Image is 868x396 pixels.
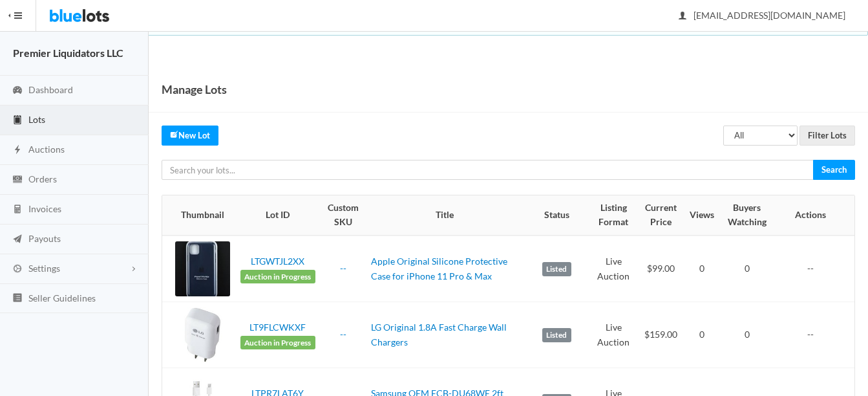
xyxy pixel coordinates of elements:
span: Dashboard [28,84,73,95]
a: Apple Original Silicone Protective Case for iPhone 11 Pro & Max [371,256,507,281]
th: Actions [774,195,854,236]
a: -- [340,329,346,340]
td: 0 [719,302,774,368]
strong: Premier Liquidators LLC [13,47,123,59]
input: Search [813,160,855,180]
th: Title [366,195,524,236]
a: LT9FLCWKXF [249,322,306,333]
th: Status [524,195,590,236]
a: LG Original 1.8A Fast Charge Wall Chargers [371,322,507,347]
ion-icon: clipboard [11,115,24,127]
ion-icon: cash [11,174,24,186]
ion-icon: calculator [11,204,24,216]
th: Thumbnail [162,195,235,236]
span: Payouts [28,233,61,244]
th: Views [684,195,719,236]
td: Live Auction [590,236,637,302]
th: Listing Format [590,195,637,236]
span: Auctions [28,144,65,155]
span: Invoices [28,203,61,214]
ion-icon: create [170,130,178,138]
td: -- [774,302,854,368]
label: Listed [542,328,571,342]
td: -- [774,236,854,302]
h1: Manage Lots [162,80,227,99]
ion-icon: person [676,10,689,23]
ion-icon: list box [11,292,24,305]
th: Lot ID [235,195,321,236]
td: 0 [684,302,719,368]
span: Settings [28,263,60,274]
th: Custom SKU [321,195,366,236]
td: $159.00 [637,302,684,368]
span: Auction in Progress [240,270,315,284]
span: Orders [28,173,57,184]
td: 0 [719,236,774,302]
input: Search your lots... [162,160,814,180]
span: Seller Guidelines [28,292,96,303]
ion-icon: paper plane [11,234,24,246]
ion-icon: speedometer [11,85,24,97]
th: Buyers Watching [719,195,774,236]
label: Listed [542,262,571,276]
td: 0 [684,236,719,302]
span: [EMAIL_ADDRESS][DOMAIN_NAME] [679,10,845,21]
ion-icon: cog [11,263,24,276]
td: $99.00 [637,236,684,302]
a: -- [340,263,346,274]
span: Lots [28,114,45,125]
td: Live Auction [590,302,637,368]
ion-icon: flash [11,144,24,157]
span: Auction in Progress [240,336,315,350]
a: createNew Lot [162,126,218,146]
a: LTGWTJL2XX [251,256,304,267]
th: Current Price [637,195,684,236]
input: Filter Lots [799,126,855,146]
